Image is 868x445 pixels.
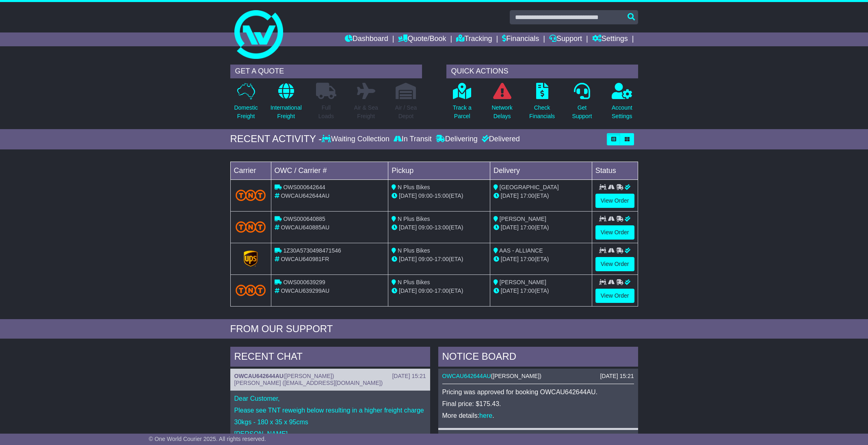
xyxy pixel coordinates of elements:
a: GetSupport [571,82,592,125]
div: In Transit [392,135,434,144]
div: QUICK ACTIONS [446,65,638,78]
span: 13:00 [435,224,449,231]
span: 17:00 [520,192,535,199]
a: View Order [595,257,634,271]
div: - (ETA) [392,192,487,200]
div: Waiting Collection [322,135,391,144]
p: Network Delays [491,104,512,121]
span: OWS000639299 [283,279,325,285]
div: ( ) [234,373,426,380]
span: 09:00 [418,224,433,231]
p: Pricing was approved for booking OWCAU642644AU. [442,388,634,396]
div: Delivering [434,135,480,144]
p: [PERSON_NAME] [234,430,426,438]
p: Air & Sea Freight [354,104,378,121]
span: [DATE] [501,256,519,262]
span: AAS - ALLIANCE [499,247,543,254]
p: Track a Parcel [453,104,472,121]
span: [PERSON_NAME] [500,216,546,222]
span: 17:00 [435,256,449,262]
p: Domestic Freight [234,104,258,121]
a: Financials [502,32,539,46]
td: Pickup [388,162,490,179]
a: Dashboard [345,32,388,46]
img: TNT_Domestic.png [236,221,266,232]
div: - (ETA) [392,223,487,232]
div: FROM OUR SUPPORT [230,323,638,335]
div: [DATE] 15:21 [600,373,634,380]
img: TNT_Domestic.png [236,190,266,201]
span: 09:00 [418,192,433,199]
span: [DATE] [399,192,417,199]
span: [GEOGRAPHIC_DATA] [500,184,559,190]
span: OWCAU640885AU [281,224,329,231]
img: GetCarrierServiceLogo [244,251,258,267]
a: InternationalFreight [270,82,302,125]
span: [DATE] [399,256,417,262]
p: International Freight [271,104,302,121]
span: 09:00 [418,287,433,294]
a: Tracking [456,32,492,46]
div: (ETA) [494,287,589,295]
p: Dear Customer, [234,395,426,402]
span: 1Z30A5730498471546 [283,247,341,254]
span: [PERSON_NAME] ([EMAIL_ADDRESS][DOMAIN_NAME]) [234,380,383,386]
p: More details: . [442,412,634,419]
span: 09:00 [418,256,433,262]
a: here [479,412,492,419]
a: DomesticFreight [234,82,258,125]
td: Carrier [230,162,271,179]
div: - (ETA) [392,255,487,264]
p: Final price: $175.43. [442,400,634,408]
span: 17:00 [520,287,535,294]
span: 17:00 [520,256,535,262]
a: View Order [595,194,634,208]
a: OWCAU642644AU [442,373,491,379]
div: (ETA) [494,255,589,264]
p: Please see TNT reweigh below resulting in a higher freight charge [234,406,426,414]
div: (ETA) [494,223,589,232]
span: N Plus Bikes [398,216,430,222]
span: OWCAU639299AU [281,287,329,294]
span: 17:00 [435,287,449,294]
a: NetworkDelays [491,82,513,125]
span: N Plus Bikes [398,184,430,190]
a: Support [549,32,582,46]
span: © One World Courier 2025. All rights reserved. [149,436,266,442]
a: View Order [595,289,634,303]
span: OWS000642644 [283,184,325,190]
span: [PERSON_NAME] [286,373,332,379]
td: Delivery [490,162,592,179]
td: Status [592,162,638,179]
p: Full Loads [316,104,336,121]
span: [DATE] [501,192,519,199]
span: N Plus Bikes [398,279,430,285]
div: [DATE] 15:21 [392,373,426,380]
div: RECENT ACTIVITY - [230,133,322,145]
span: [DATE] [399,224,417,231]
p: Account Settings [612,104,632,121]
a: OWCAU642644AU [234,373,284,379]
td: OWC / Carrier # [271,162,388,179]
span: OWCAU640981FR [281,256,329,262]
span: 17:00 [520,224,535,231]
div: ( ) [442,373,634,380]
p: Air / Sea Depot [395,104,417,121]
img: TNT_Domestic.png [236,285,266,296]
span: [PERSON_NAME] [500,279,546,285]
span: [DATE] [501,287,519,294]
a: CheckFinancials [529,82,555,125]
p: Check Financials [529,104,555,121]
div: NOTICE BOARD [438,347,638,369]
a: Track aParcel [452,82,472,125]
span: OWS000640885 [283,216,325,222]
div: Delivered [480,135,520,144]
p: 30kgs - 180 x 35 x 95cms [234,418,426,426]
div: RECENT CHAT [230,347,430,369]
span: [DATE] [501,224,519,231]
a: AccountSettings [611,82,633,125]
span: N Plus Bikes [398,247,430,254]
div: (ETA) [494,192,589,200]
span: [PERSON_NAME] [493,373,539,379]
span: OWCAU642644AU [281,192,329,199]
